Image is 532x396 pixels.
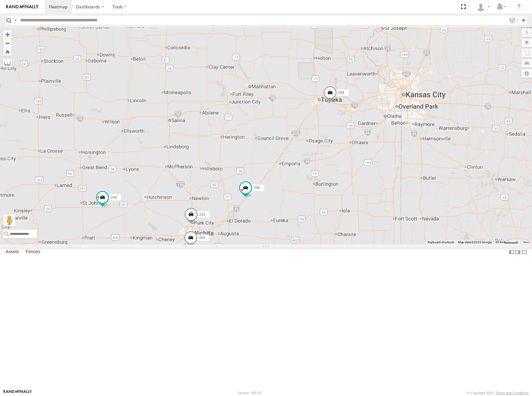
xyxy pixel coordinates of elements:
button: Drag Pegman onto the map to open Street View [3,214,15,227]
label: Map Settings [521,69,532,78]
span: 264 [199,235,205,240]
div: Version: 305.03 [238,391,261,395]
i: ? [514,2,524,12]
label: Search Filter Options [507,16,520,25]
a: Terms and Conditions [496,391,529,395]
label: Dock Summary Table to the Left [508,248,515,257]
label: Dock Summary Table to the Right [515,248,521,257]
button: Keyboard shortcuts [428,240,454,244]
label: Search Query [13,16,18,25]
span: 20 km [495,240,504,244]
a: Terms [523,241,529,243]
span: 244 [111,195,117,200]
label: Hide Summary Table [521,248,527,257]
div: Shane Miller [474,2,492,11]
button: Zoom out [3,39,12,47]
label: Assets [2,248,22,257]
span: 232 [199,212,205,216]
label: Measure [3,59,12,68]
button: Map Scale: 20 km per 40 pixels [494,240,520,244]
a: Visit our Website [3,390,32,396]
button: Zoom in [3,30,12,39]
button: Zoom Home [3,47,12,56]
span: Map data ©2025 Google [458,240,492,244]
span: 298 [338,90,344,95]
span: 296 [254,186,260,190]
img: rand-logo.svg [6,5,38,9]
label: Fences [23,248,43,257]
div: © Copyright 2025 - [467,391,529,395]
